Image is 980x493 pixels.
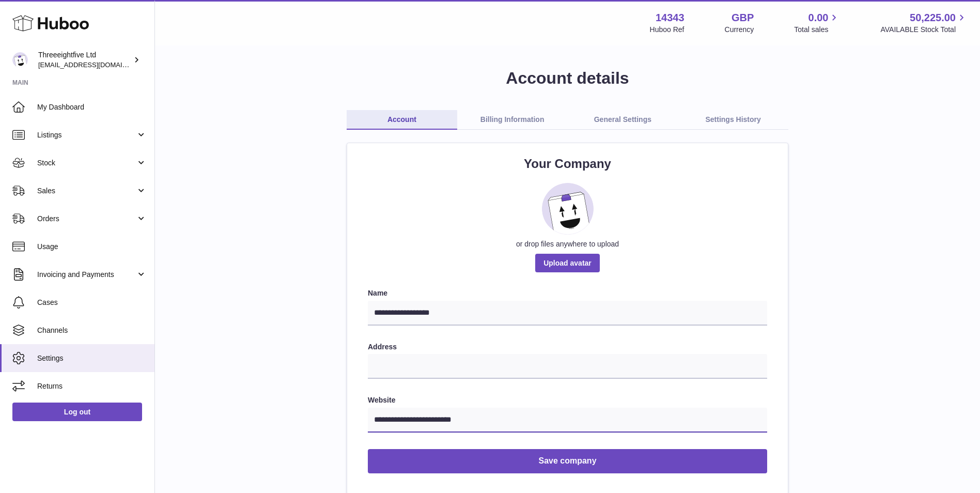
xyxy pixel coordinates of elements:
span: Listings [37,130,136,140]
strong: 14343 [656,11,685,25]
a: 0.00 Total sales [794,11,840,35]
a: Billing Information [457,110,568,130]
h1: Account details [172,67,963,89]
img: internalAdmin-14343@internal.huboo.com [12,52,28,68]
div: or drop files anywhere to upload [368,239,767,249]
span: Returns [37,381,147,391]
span: AVAILABLE Stock Total [880,25,968,35]
a: General Settings [568,110,678,130]
div: Currency [725,25,754,35]
label: Website [368,395,767,405]
img: placeholder_image.svg [542,183,594,235]
span: My Dashboard [37,102,147,112]
span: Upload avatar [535,254,600,272]
span: [EMAIL_ADDRESS][DOMAIN_NAME] [38,60,152,69]
strong: GBP [732,11,754,25]
a: Log out [12,403,142,421]
div: Threeeightfive Ltd [38,50,131,70]
h2: Your Company [368,156,767,172]
button: Save company [368,449,767,473]
label: Address [368,342,767,352]
label: Name [368,288,767,298]
a: Account [347,110,457,130]
span: Orders [37,214,136,224]
span: Sales [37,186,136,196]
span: Channels [37,326,147,335]
div: Huboo Ref [650,25,685,35]
span: Total sales [794,25,840,35]
a: Settings History [678,110,788,130]
span: Settings [37,353,147,363]
span: Stock [37,158,136,168]
span: 50,225.00 [910,11,956,25]
a: 50,225.00 AVAILABLE Stock Total [880,11,968,35]
span: Usage [37,242,147,252]
span: 0.00 [808,11,829,25]
span: Cases [37,298,147,307]
span: Invoicing and Payments [37,270,136,280]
